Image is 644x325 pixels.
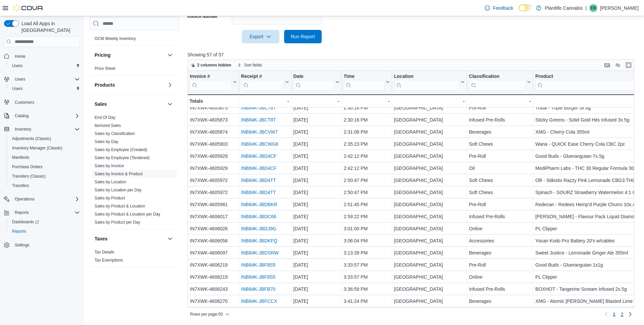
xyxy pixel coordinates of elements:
span: Catalog [12,112,80,120]
a: INB84K-JBD4TT [241,178,276,183]
div: Pre-Roll [469,201,531,209]
button: Transfers [7,181,83,190]
h3: Products [95,82,115,88]
span: Tax Exemptions [95,258,123,263]
button: Manifests [7,153,83,162]
div: Em Bradley [589,4,597,12]
div: 3:33:57 PM [343,261,389,269]
a: INB84K-JBCWG6 [241,142,278,147]
p: Showing 57 of 57 [187,51,639,58]
div: IN7XWK-4606219 [190,273,237,281]
div: 2:42:12 PM [343,152,389,160]
button: Rows per page:50 [187,310,232,318]
a: Users [9,62,25,70]
a: INB84K-JBFCCX [241,299,277,304]
span: Dashboards [9,218,80,226]
button: Taxes [95,235,165,242]
span: Users [12,63,22,68]
span: EB [591,4,596,12]
button: Catalog [12,112,31,120]
div: Receipt # URL [241,74,283,91]
a: INB84K-JBDC66 [241,214,276,220]
a: Sales by Day [95,139,118,144]
span: Inventory Manager (Classic) [12,145,62,151]
div: [GEOGRAPHIC_DATA] [394,297,465,306]
div: [DATE] [293,128,339,136]
span: Users [12,75,80,83]
a: Page 2 of 2 [618,309,626,320]
button: Reports [7,227,83,236]
div: Classification [469,74,526,80]
span: Operations [15,196,35,202]
a: Sales by Location [95,180,126,184]
button: Catalog [1,111,83,121]
span: Inventory [15,127,31,132]
a: Transfers [9,182,32,190]
span: Sales by Product [95,195,125,201]
div: [GEOGRAPHIC_DATA] [394,177,465,185]
div: 2:30:16 PM [343,104,389,112]
div: [DATE] [293,104,339,112]
div: [DATE] [293,116,339,124]
a: INB84K-JBDBKR [241,202,277,207]
div: Time [343,74,384,80]
button: Pricing [166,51,174,59]
span: Sales by Product & Location per Day [95,212,160,217]
div: Soft Chews [469,177,531,185]
span: Users [12,86,22,91]
div: 2:50:47 PM [343,189,389,197]
a: OCM Weekly Inventory [95,36,136,41]
button: Reports [1,208,83,217]
a: Purchase Orders [9,163,45,171]
div: Location [394,74,459,80]
button: Operations [1,194,83,204]
div: IN7XWK-4606270 [190,297,237,306]
div: Invoice # [190,74,231,80]
span: Home [12,52,80,60]
span: Purchase Orders [12,164,43,170]
div: [DATE] [293,201,339,209]
div: Online [469,273,531,281]
span: Adjustments (Classic) [12,136,51,141]
div: Invoice # [190,74,231,91]
div: IN7XWK-4605972 [190,177,237,185]
div: [DATE] [293,285,339,293]
button: Operations [12,195,37,203]
span: Sales by Day [95,139,118,144]
button: Users [1,75,83,84]
span: Sales by Invoice [95,163,124,169]
button: Customers [1,97,83,107]
span: Reports [12,208,80,217]
a: INB84K-JBCT8T [241,118,276,123]
div: 2:50:47 PM [343,177,389,185]
button: Home [1,51,83,61]
div: - [394,97,465,105]
a: Sales by Location per Day [95,188,142,192]
div: Beverages [469,128,531,136]
h3: Sales [95,101,107,107]
button: Receipt # [241,74,289,91]
div: - [241,97,289,105]
button: Users [7,84,83,93]
img: Cova [13,5,44,11]
h3: Pricing [95,52,110,58]
div: 2:30:16 PM [343,116,389,124]
button: Run Report [284,30,322,43]
div: IN7XWK-4606243 [190,285,237,293]
div: [DATE] [293,273,339,281]
div: Infused Pre-Rolls [469,213,531,221]
button: Classification [469,74,531,91]
span: Sales by Invoice & Product [95,171,143,177]
p: [PERSON_NAME] [600,4,639,12]
div: IN7XWK-4605873 [190,116,237,124]
button: Export [242,30,279,43]
div: - [343,97,389,105]
div: [GEOGRAPHIC_DATA] [394,104,465,112]
a: Tax Details [95,250,114,254]
div: Online [469,225,531,233]
div: 2:42:12 PM [343,165,389,173]
div: Soft Chews [469,189,531,197]
a: Sales by Employee (Created) [95,147,147,152]
div: Beverages [469,249,531,257]
span: Feedback [493,5,513,11]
